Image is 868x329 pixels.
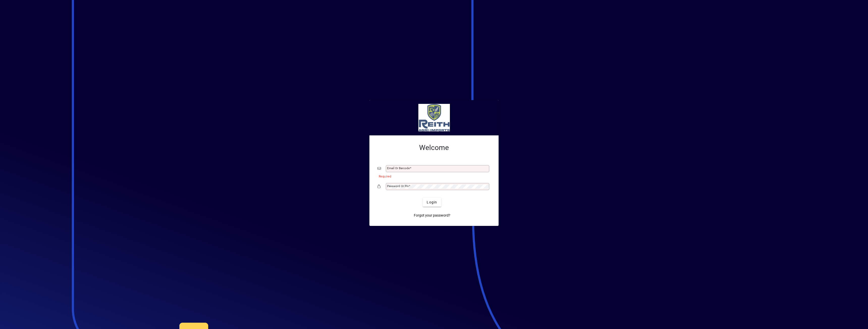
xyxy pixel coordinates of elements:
[427,200,437,205] span: Login
[423,198,441,207] button: Login
[414,213,450,218] span: Forgot your password?
[387,166,410,170] mat-label: Email or Barcode
[387,184,409,188] mat-label: Password or Pin
[379,173,486,179] mat-error: Required
[412,211,452,220] a: Forgot your password?
[377,143,491,152] h2: Welcome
